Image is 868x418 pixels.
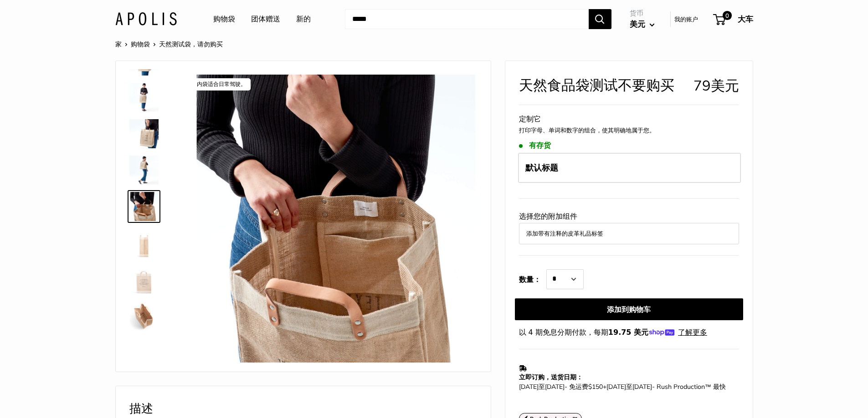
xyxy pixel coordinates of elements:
font: $150 [588,383,603,391]
img: 描述_宽敞的内部区域，可容纳一切。 [129,301,159,330]
a: 团体赠送 [251,12,280,26]
font: 定制它 [519,114,541,123]
font: 0 [725,12,729,19]
img: 描述_13 英寸宽，18 英寸高，8 英寸深；手柄：3.5 英寸 [129,228,159,257]
font: 天然测试袋，请勿购买 [159,40,223,48]
font: 添加到购物车 [607,305,651,314]
font: 默认标题 [525,162,558,173]
font: 选择您的附加组件 [519,212,577,221]
nav: 面包屑 [115,38,223,50]
button: 添加到购物车 [515,298,743,320]
a: 我的账户 [674,14,698,25]
font: 美元 [630,19,645,29]
img: 天然测试袋，请勿购买 [129,156,159,185]
font: 打印字母、单词和数字的组合，使其明确地属于您。 [519,126,655,134]
button: 搜索 [589,9,611,29]
a: 描述_超柔软皮革手柄。 [128,336,160,368]
font: [DATE] [545,383,565,391]
font: 描述 [129,401,153,416]
font: 添加带有注释的皮革礼品标签 [526,230,603,237]
font: + [603,383,606,391]
a: 新的 [296,12,311,26]
font: 团体赠送 [251,14,280,23]
a: 购物袋 [131,40,150,48]
font: 数量： [519,275,541,284]
button: 添加带有注释的皮革礼品标签 [526,228,732,239]
img: 描述_超柔软皮革手柄。 [129,337,159,367]
font: [DATE] [632,383,652,391]
img: 描述_内袋适合日常驾驶。 [189,75,477,363]
label: 默认标题 [518,153,741,183]
a: 家 [115,40,122,48]
font: 内袋适合日常驾驶。 [197,81,246,87]
font: 新的 [296,14,311,23]
font: 至 [539,383,545,391]
img: 天然测试袋，请勿购买 [129,119,159,148]
a: 天然测试袋，请勿购买 [128,117,160,150]
font: 大车 [738,14,753,24]
a: 购物袋 [213,12,235,26]
a: 描述_宽敞的内部区域，可容纳一切。 [128,299,160,332]
font: 货币 [630,9,643,17]
a: 描述_每个袋子的背面都印有真品印章。 [128,263,160,296]
font: 天然食品袋测试不要购买 [519,76,674,94]
font: - Rush Production™ 最快 [652,383,726,391]
a: 描述_13 英寸宽，18 英寸高，8 英寸深；手柄：3.5 英寸 [128,227,160,259]
font: 至 [626,383,632,391]
img: 描述_内袋适合日常驾驶。 [129,192,159,221]
font: [DATE] [606,383,626,391]
a: 天然测试袋，请勿购买 [128,81,160,114]
font: 有存货 [529,141,551,150]
img: 阿波利斯 [115,12,177,25]
font: 我的账户 [674,15,698,23]
img: 描述_每个袋子的背面都印有真品印章。 [129,265,159,294]
a: 天然测试袋，请勿购买 [128,154,160,186]
a: 0 大车 [714,12,753,26]
input: 搜索... [345,9,589,29]
font: 79美元 [693,76,739,94]
font: 购物袋 [213,14,235,23]
font: - 免运费 [565,383,588,391]
button: 美元 [630,17,655,31]
a: 描述_内袋适合日常驾驶。 [128,190,160,223]
img: 天然测试袋，请勿购买 [129,83,159,112]
font: 立即订购，送货日期： [519,373,583,381]
font: [DATE] [519,383,539,391]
